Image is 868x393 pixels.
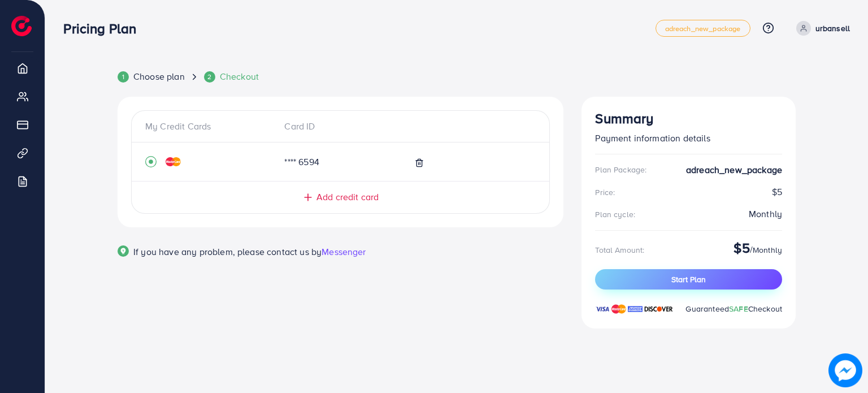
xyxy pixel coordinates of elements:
div: $5 [595,185,782,198]
img: brand [595,303,610,314]
strong: adreach_new_package [686,163,782,176]
img: Popup guide [118,245,129,257]
p: Payment information details [595,131,782,145]
h3: $5 [734,240,749,256]
div: My Credit Cards [145,120,275,133]
div: Plan Package: [595,164,646,175]
p: urbansell [815,21,850,35]
svg: record circle [145,156,157,167]
img: brand [628,303,643,314]
div: Card ID [275,120,405,133]
div: Total Amount: [595,244,644,256]
span: Choose plan [133,70,185,83]
span: Messenger [322,245,366,258]
a: urbansell [792,21,850,36]
img: brand [644,303,673,314]
div: Price: [595,187,615,198]
div: / [734,240,782,261]
div: Plan cycle: [595,209,635,220]
button: Start Plan [595,269,782,290]
span: If you have any problem, please contact us by [133,245,322,258]
img: logo [11,16,32,36]
span: Checkout [220,70,259,83]
span: adreach_new_package [665,25,741,32]
img: credit [166,157,181,166]
span: Monthly [753,244,782,256]
div: 1 [118,71,129,83]
img: brand [611,303,626,314]
img: image [828,353,862,387]
div: 2 [204,71,215,83]
span: SAFE [729,303,748,314]
span: Guaranteed Checkout [685,303,782,314]
h3: Summary [595,110,782,127]
div: Monthly [749,208,782,221]
span: Add credit card [316,191,379,204]
h3: Pricing Plan [63,20,145,37]
span: Start Plan [671,274,706,285]
a: adreach_new_package [656,20,750,37]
